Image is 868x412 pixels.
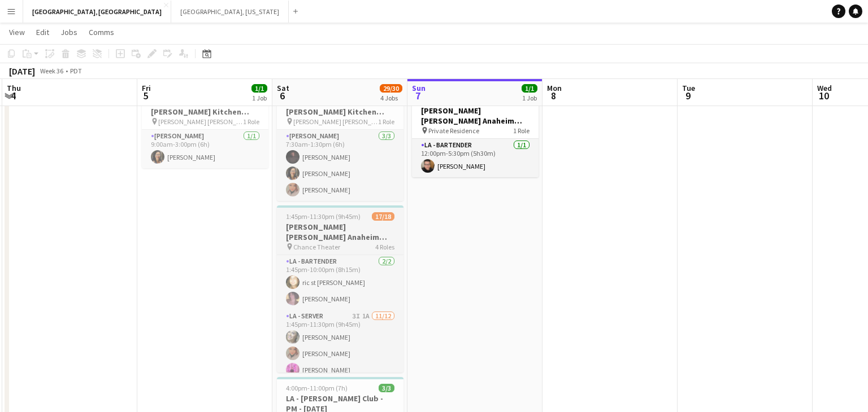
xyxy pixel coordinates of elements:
a: Comms [84,25,119,40]
span: 6 [275,89,289,102]
span: 29/30 [380,84,402,93]
span: 3/3 [379,384,394,392]
app-job-card: 1:45pm-11:30pm (9h45m)17/18[PERSON_NAME] [PERSON_NAME] Anaheim [DATE] Chance Theater4 RolesLA - B... [277,205,403,372]
span: Tue [682,83,695,93]
span: [PERSON_NAME] [PERSON_NAME] Catering [158,117,243,126]
span: View [9,27,25,37]
h3: [PERSON_NAME] [PERSON_NAME] Anaheim [DATE] [277,222,403,242]
app-card-role: [PERSON_NAME]3/37:30am-1:30pm (6h)[PERSON_NAME][PERSON_NAME][PERSON_NAME] [277,130,403,201]
span: Mon [547,83,562,93]
span: Edit [36,27,49,37]
div: 1 Job [522,94,537,102]
button: [GEOGRAPHIC_DATA], [US_STATE] [171,1,289,23]
app-job-card: 7:30am-1:30pm (6h)3/3[PERSON_NAME] [PERSON_NAME] Kitchen [DATE] [PERSON_NAME] [PERSON_NAME] Cater... [277,80,403,201]
app-card-role: LA - Bartender2/21:45pm-10:00pm (8h15m)ric st [PERSON_NAME][PERSON_NAME] [277,255,403,310]
app-card-role: [PERSON_NAME]1/19:00am-3:00pm (6h)[PERSON_NAME] [142,130,268,168]
span: 4 Roles [375,243,394,251]
span: [PERSON_NAME] [PERSON_NAME] Catering [293,117,378,126]
span: 8 [545,89,562,102]
span: Fri [142,83,151,93]
span: 5 [140,89,151,102]
span: 1 Role [378,117,394,126]
span: 1 Role [243,117,259,126]
span: 10 [815,89,832,102]
h3: [PERSON_NAME] [PERSON_NAME] Anaheim [DATE] [412,106,539,126]
span: 1/1 [251,84,267,93]
span: 1/1 [522,84,537,93]
a: View [5,25,29,40]
div: 1 Job [252,94,267,102]
span: 9 [680,89,695,102]
h3: [PERSON_NAME] [PERSON_NAME] Kitchen [DATE] [142,97,268,117]
button: [GEOGRAPHIC_DATA], [GEOGRAPHIC_DATA] [23,1,171,23]
span: Jobs [60,27,77,37]
span: 17/18 [372,212,394,221]
app-job-card: 9:00am-3:00pm (6h)1/1[PERSON_NAME] [PERSON_NAME] Kitchen [DATE] [PERSON_NAME] [PERSON_NAME] Cater... [142,80,268,168]
span: Wed [817,83,832,93]
h3: [PERSON_NAME] [PERSON_NAME] Kitchen [DATE] [277,97,403,117]
span: Week 36 [37,67,66,75]
span: Comms [89,27,114,37]
app-card-role: LA - Bartender1/112:00pm-5:30pm (5h30m)[PERSON_NAME] [412,139,539,177]
span: 1:45pm-11:30pm (9h45m) [286,212,361,221]
span: Sun [412,83,426,93]
span: Chance Theater [293,243,340,251]
span: 7 [410,89,426,102]
div: [DATE] [9,65,35,77]
app-job-card: In progress12:00pm-5:30pm (5h30m)1/1[PERSON_NAME] [PERSON_NAME] Anaheim [DATE] Private Residence1... [412,80,539,177]
a: Jobs [56,25,82,40]
span: Thu [7,83,21,93]
span: Private Residence [428,126,479,135]
div: 4 Jobs [380,94,402,102]
a: Edit [32,25,54,40]
span: 1 Role [513,126,530,135]
div: PDT [70,67,82,75]
span: Sat [277,83,289,93]
span: 4:00pm-11:00pm (7h) [286,384,348,392]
